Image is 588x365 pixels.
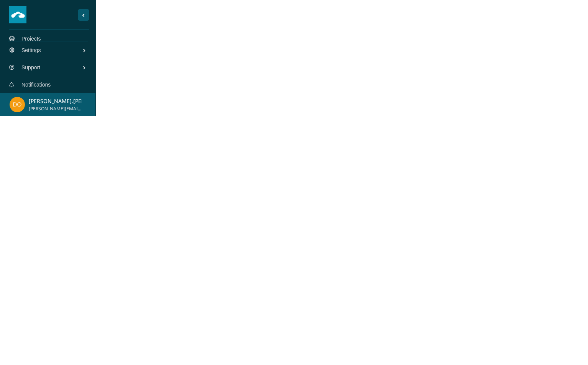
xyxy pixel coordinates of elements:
[29,105,82,113] span: [PERSON_NAME][EMAIL_ADDRESS][PERSON_NAME][DOMAIN_NAME]
[10,97,25,112] img: fc4c020ee9766696075f99ae3046ffd7
[21,82,51,88] a: Notifications
[21,36,41,42] a: Projects
[21,39,82,62] span: Settings
[11,6,25,23] img: logo_white_cloud_only.png
[29,97,82,105] p: [PERSON_NAME].[PERSON_NAME]
[21,56,82,79] span: Support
